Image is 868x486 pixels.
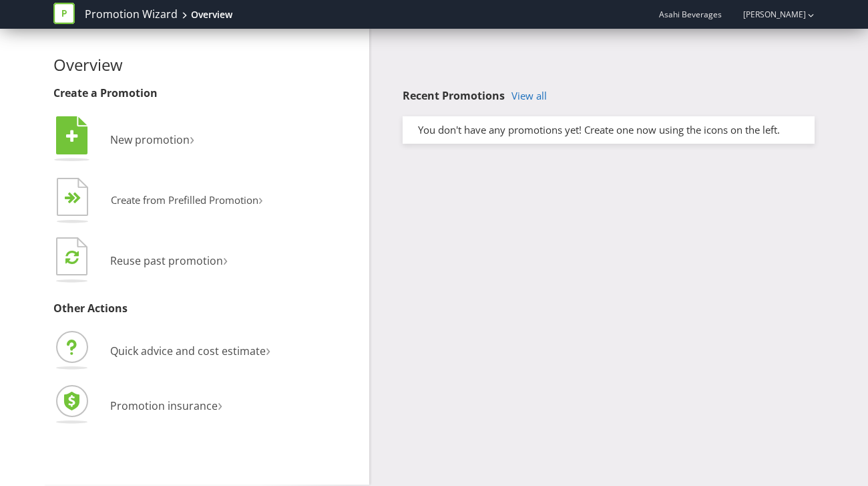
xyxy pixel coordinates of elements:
tspan:  [73,192,81,205]
button: Create from Prefilled Promotion› [53,174,264,228]
span: › [190,127,194,149]
span: Recent Promotions [403,88,505,103]
span: › [266,338,270,360]
div: Overview [191,8,232,21]
h3: Other Actions [53,303,359,315]
a: [PERSON_NAME] [730,9,806,20]
tspan:  [66,129,78,144]
span: Create from Prefilled Promotion [111,193,258,207]
span: › [223,248,228,270]
span: Reuse past promotion [110,253,223,268]
span: › [258,189,263,209]
span: New promotion [110,132,190,147]
a: Promotion insurance› [53,398,222,413]
h2: Overview [53,56,359,74]
a: Promotion Wizard [85,7,178,22]
a: View all [511,90,547,102]
a: Quick advice and cost estimate› [53,344,270,358]
tspan:  [65,249,79,265]
div: You don't have any promotions yet! Create one now using the icons on the left. [408,123,809,137]
span: Quick advice and cost estimate [110,344,266,358]
span: Asahi Beverages [659,9,722,20]
span: Promotion insurance [110,398,218,413]
span: › [218,393,222,415]
h3: Create a Promotion [53,88,359,100]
